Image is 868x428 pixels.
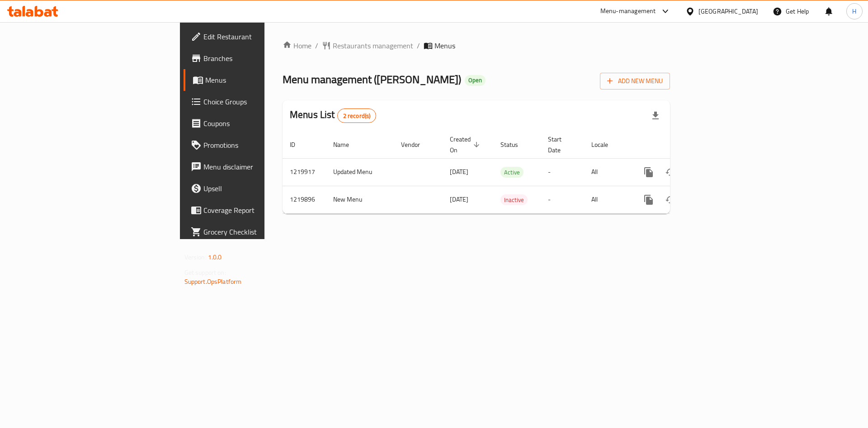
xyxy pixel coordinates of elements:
td: Updated Menu [326,158,394,186]
span: Menus [205,75,318,85]
span: Coupons [203,118,318,129]
span: 1.0.0 [208,251,222,263]
span: Edit Restaurant [203,31,318,42]
td: New Menu [326,186,394,213]
span: Coverage Report [203,205,318,216]
li: / [417,40,420,51]
span: Version: [184,251,207,263]
button: Change Status [660,161,681,183]
td: All [584,158,631,186]
span: Start Date [548,134,573,155]
a: Upsell [184,178,325,199]
div: Active [500,167,524,178]
span: Status [500,139,530,150]
span: Active [500,167,524,178]
div: Menu-management [600,6,656,17]
span: Open [465,76,486,84]
span: Get support on: [184,267,226,278]
span: Name [333,139,361,150]
button: more [638,161,660,183]
button: more [638,189,660,211]
a: Menus [184,69,325,91]
button: Change Status [660,189,681,211]
div: Total records count [337,108,377,123]
a: Promotions [184,134,325,156]
a: Coverage Report [184,199,325,221]
span: H [852,6,856,16]
a: Coupons [184,113,325,134]
a: Choice Groups [184,91,325,113]
a: Edit Restaurant [184,26,325,47]
td: - [541,158,584,186]
div: Open [465,75,486,86]
table: enhanced table [283,131,732,214]
span: [DATE] [450,193,468,205]
span: Inactive [500,195,528,205]
a: Grocery Checklist [184,221,325,243]
a: Restaurants management [322,40,413,51]
div: [GEOGRAPHIC_DATA] [698,6,758,16]
span: Grocery Checklist [203,226,318,237]
a: Support.OpsPlatform [184,276,242,287]
span: Add New Menu [607,75,663,87]
span: [DATE] [450,166,468,178]
span: Menu management ( [PERSON_NAME] ) [283,69,461,89]
span: Menus [434,40,455,51]
span: Locale [591,139,620,150]
span: Promotions [203,140,318,151]
span: Menu disclaimer [203,161,318,172]
span: Created On [450,134,482,155]
nav: breadcrumb [283,40,670,51]
div: Inactive [500,194,528,205]
span: Vendor [401,139,432,150]
span: Restaurants management [333,40,413,51]
span: ID [290,139,307,150]
th: Actions [631,131,732,159]
span: Branches [203,53,318,64]
a: Menu disclaimer [184,156,325,178]
div: Export file [645,105,666,127]
span: Upsell [203,183,318,194]
span: Choice Groups [203,96,318,107]
td: All [584,186,631,213]
span: 2 record(s) [338,112,376,120]
button: Add New Menu [600,73,670,89]
h2: Menus List [290,108,376,123]
td: - [541,186,584,213]
a: Branches [184,47,325,69]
